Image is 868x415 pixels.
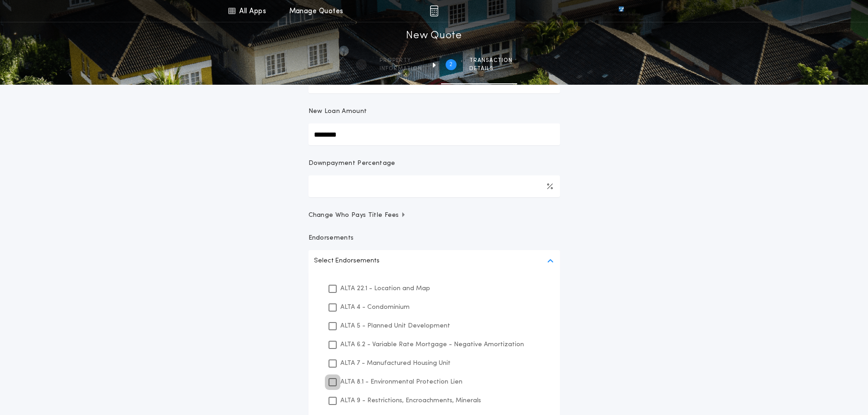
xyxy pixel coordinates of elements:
[340,396,481,405] p: ALTA 9 - Restrictions, Encroachments, Minerals
[340,302,410,312] p: ALTA 4 - Condominium
[340,359,451,368] p: ALTA 7 - Manufactured Housing Unit
[314,256,380,266] p: Select Endorsements
[340,377,462,387] p: ALTA 8.1 - Environmental Protection Lien
[308,211,406,220] span: Change Who Pays Title Fees
[340,284,430,293] p: ALTA 22.1 - Location and Map
[380,65,422,72] span: information
[380,57,422,64] span: Property
[308,107,367,116] p: New Loan Amount
[308,123,560,145] input: New Loan Amount
[308,211,560,220] button: Change Who Pays Title Fees
[308,250,560,272] button: Select Endorsements
[340,321,450,331] p: ALTA 5 - Planned Unit Development
[449,61,452,68] h2: 2
[602,6,640,15] img: vs-icon
[308,175,560,197] input: Downpayment Percentage
[340,340,524,349] p: ALTA 6.2 - Variable Rate Mortgage - Negative Amortization
[406,29,462,43] h1: New Quote
[469,65,513,72] span: details
[308,234,560,243] p: Endorsements
[469,57,513,64] span: Transaction
[308,159,395,168] p: Downpayment Percentage
[430,5,438,16] img: img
